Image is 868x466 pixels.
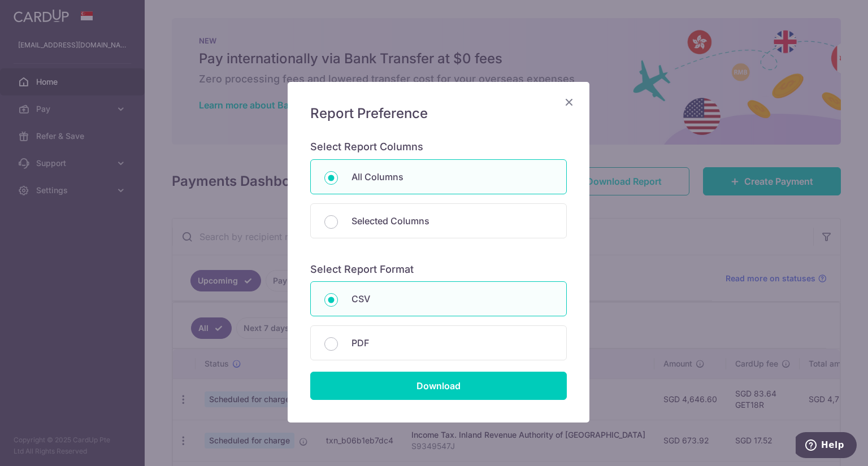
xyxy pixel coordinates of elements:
[796,432,857,460] iframe: Opens a widget where you can find more information
[351,170,553,184] p: All Columns
[310,263,567,276] h6: Select Report Format
[310,104,567,123] h5: Report Preference
[351,336,553,350] p: PDF
[562,95,576,109] button: Close
[310,372,567,400] input: Download
[351,214,553,228] p: Selected Columns
[310,141,567,154] h6: Select Report Columns
[351,292,553,306] p: CSV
